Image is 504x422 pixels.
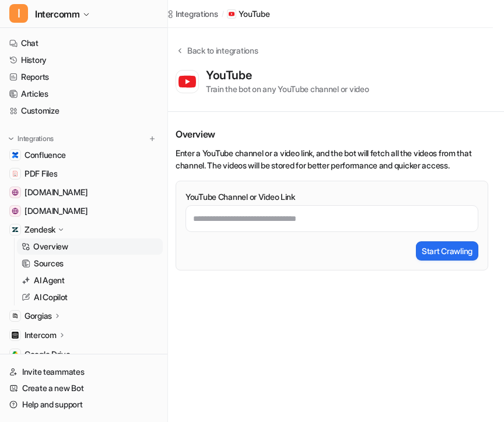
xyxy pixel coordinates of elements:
[178,73,196,90] img: YouTube logo
[5,396,163,413] a: Help and support
[5,52,163,68] a: History
[5,147,163,163] a: ConfluenceConfluence
[227,8,269,20] a: YouTube iconYouTube
[12,208,19,214] img: app.intercom.com
[17,255,163,272] a: Sources
[176,8,218,20] div: Integrations
[33,241,68,252] p: Overview
[12,312,19,319] img: Gorgias
[5,364,163,380] a: Invite teammates
[24,349,71,360] span: Google Drive
[17,134,54,143] p: Integrations
[35,6,79,22] span: Intercomm
[222,9,224,19] span: /
[24,205,87,217] span: [DOMAIN_NAME]
[24,310,52,322] p: Gorgias
[416,241,478,261] button: Start Crawling
[17,289,163,305] a: AI Copilot
[229,11,235,17] img: YouTube icon
[17,272,163,289] a: AI Agent
[5,103,163,119] a: Customize
[176,128,488,140] h2: Overview
[12,189,19,196] img: www.helpdesk.com
[24,224,55,235] p: Zendesk
[185,191,478,203] label: YouTube Channel or Video Link
[164,8,218,20] a: Integrations
[17,238,163,255] a: Overview
[12,351,19,358] img: Google Drive
[5,166,163,182] a: PDF FilesPDF Files
[24,168,57,180] span: PDF Files
[5,380,163,396] a: Create a new Bot
[34,258,64,269] p: Sources
[5,184,163,201] a: www.helpdesk.com[DOMAIN_NAME]
[184,44,258,57] div: Back to integrations
[24,329,57,341] p: Intercom
[34,275,65,286] p: AI Agent
[5,69,163,85] a: Reports
[5,203,163,219] a: app.intercom.com[DOMAIN_NAME]
[5,35,163,51] a: Chat
[206,83,369,95] div: Train the bot on any YouTube channel or video
[12,332,19,339] img: Intercom
[12,170,19,177] img: PDF Files
[7,135,15,143] img: expand menu
[206,68,256,82] div: YouTube
[12,152,19,159] img: Confluence
[5,133,57,145] button: Integrations
[176,44,258,68] button: Back to integrations
[239,8,269,20] p: YouTube
[176,147,488,171] li: Enter a YouTube channel or a video link, and the bot will fetch all the videos from that channel....
[5,346,163,363] a: Google DriveGoogle Drive
[24,187,87,198] span: [DOMAIN_NAME]
[5,86,163,102] a: Articles
[24,149,66,161] span: Confluence
[12,226,19,233] img: Zendesk
[148,135,156,143] img: menu_add.svg
[34,291,68,303] p: AI Copilot
[9,4,28,23] span: I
